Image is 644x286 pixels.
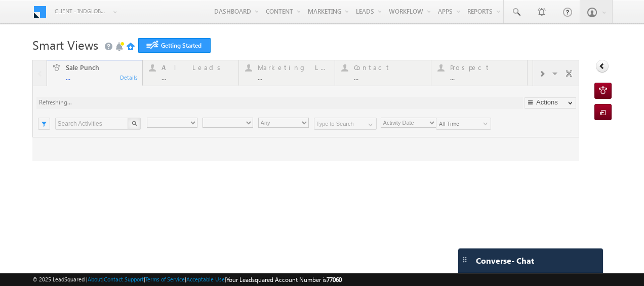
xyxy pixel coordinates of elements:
[32,275,342,284] span: © 2025 LeadSquared | | | | |
[145,276,185,282] a: Terms of Service
[32,37,98,53] span: Smart Views
[461,256,469,264] img: carter-drag
[104,276,144,282] a: Contact Support
[476,256,534,265] span: Converse - Chat
[55,6,108,16] span: Client - indglobal1 (77060)
[88,276,102,282] a: About
[186,276,225,282] a: Acceptable Use
[226,276,342,283] span: Your Leadsquared Account Number is
[327,276,342,283] span: 77060
[138,38,211,53] a: Getting Started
